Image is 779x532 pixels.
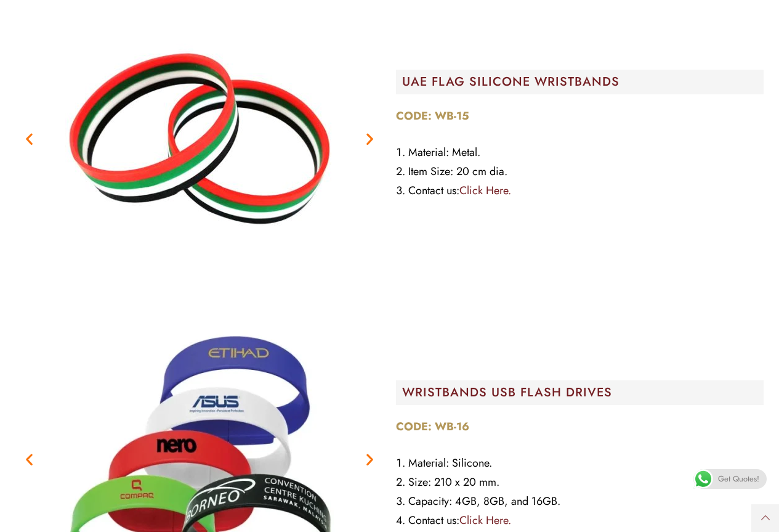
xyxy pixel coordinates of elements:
[396,181,764,200] li: Contact us:
[22,131,37,146] div: Previous slide
[396,511,764,530] li: Contact us:
[362,131,377,146] div: Next slide
[362,451,377,467] div: Next slide
[402,76,764,88] h2: UAE FLAG SILICONE WRISTBANDS
[459,182,511,198] a: Click Here.
[396,473,764,492] li: Size: 210 x 20 mm.
[459,512,511,528] a: Click Here.
[22,451,37,467] div: Previous slide
[396,419,469,435] strong: CODE: WB-16
[396,143,764,162] li: Material: Metal.
[396,492,764,511] li: Capacity: 4GB, 8GB, and 16GB.
[718,469,759,489] span: Get Quotes!
[396,454,764,473] li: Material: Silicone.
[396,108,469,124] strong: CODE: WB-15
[402,387,764,399] h2: WRISTBANDS USB FLASH DRIVES
[396,162,764,181] li: Item Size: 20 cm dia.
